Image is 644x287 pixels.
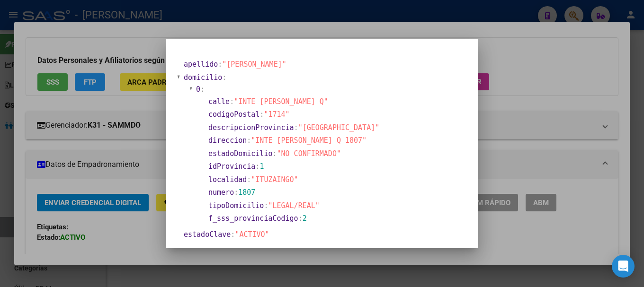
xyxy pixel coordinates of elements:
span: estadoDomicilio [208,149,272,158]
span: "[PERSON_NAME]" [222,60,286,69]
span: idProvincia [208,162,255,171]
span: 1807 [238,188,255,197]
span: domicilio [184,73,222,82]
span: : [298,214,303,223]
span: localidad [208,175,247,184]
span: : [272,149,277,158]
span: : [200,85,205,94]
span: "1714" [264,110,289,119]
span: 0 [196,85,200,94]
span: : [264,201,268,210]
span: : [222,73,226,82]
span: 1 [259,162,264,171]
span: direccion [208,136,247,145]
span: : [218,60,222,69]
span: : [231,230,235,239]
span: : [259,110,264,119]
span: descripcionProvincia [208,123,294,132]
span: : [294,123,298,132]
span: 2 [303,214,307,223]
span: apellido [184,60,218,69]
span: calle [208,97,230,106]
span: "[GEOGRAPHIC_DATA]" [298,123,380,132]
span: tipoDomicilio [208,201,264,210]
span: codigoPostal [208,110,259,119]
span: "NO CONFIRMADO" [277,149,341,158]
div: Open Intercom Messenger [612,255,635,278]
span: : [230,97,234,106]
span: : [234,188,238,197]
span: "INTE [PERSON_NAME] Q" [234,97,328,106]
span: : [255,162,259,171]
span: "LEGAL/REAL" [268,201,319,210]
span: estadoClave [184,230,231,239]
span: f_sss_provinciaCodigo [208,214,298,223]
span: "INTE [PERSON_NAME] Q 1807" [251,136,367,145]
span: : [247,136,251,145]
span: : [247,175,251,184]
span: "ITUZAINGO" [251,175,298,184]
span: "ACTIVO" [235,230,269,239]
span: numero [208,188,234,197]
